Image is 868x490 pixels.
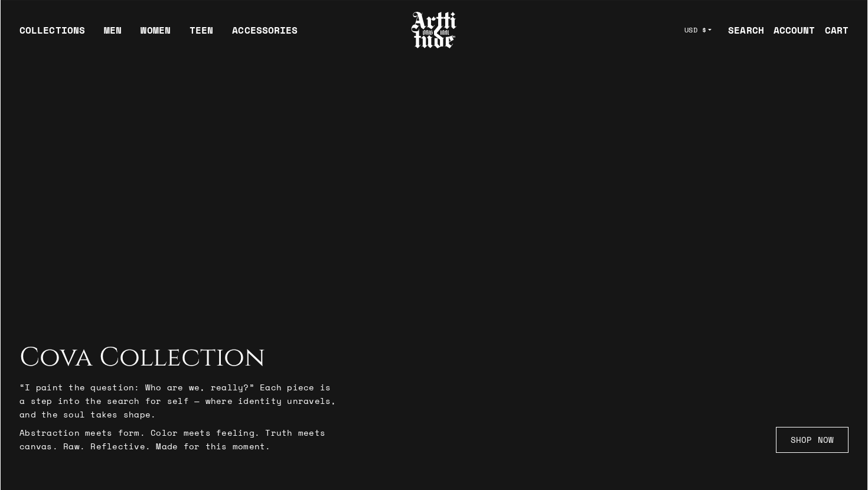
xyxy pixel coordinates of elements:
[410,10,458,50] img: Arttitude
[776,427,849,453] a: SHOP NOW
[19,426,338,453] p: Abstraction meets form. Color meets feeling. Truth meets canvas. Raw. Reflective. Made for this m...
[10,23,307,47] ul: Main navigation
[190,23,213,47] a: TEEN
[141,23,171,47] a: WOMEN
[677,17,719,43] button: USD $
[825,23,849,37] div: CART
[104,23,122,47] a: MEN
[19,343,338,373] h2: Cova Collection
[719,18,764,42] a: SEARCH
[684,25,707,35] span: USD $
[764,18,815,42] a: ACCOUNT
[815,18,849,42] a: Open cart
[19,23,85,47] div: COLLECTIONS
[19,380,338,421] p: “I paint the question: Who are we, really?” Each piece is a step into the search for self — where...
[232,23,298,47] div: ACCESSORIES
